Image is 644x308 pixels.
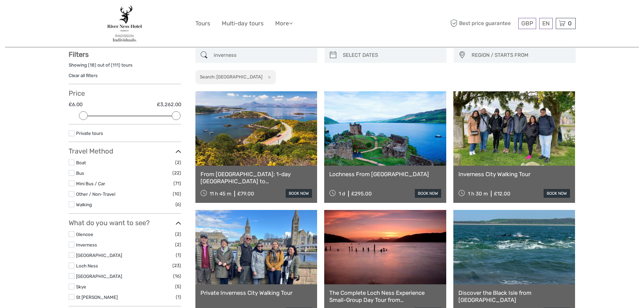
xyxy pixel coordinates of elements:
span: (71) [173,180,181,187]
a: Inverness [76,242,97,247]
a: Tours [195,19,210,28]
a: Mini Bus / Car [76,181,105,186]
div: £12.00 [494,191,510,197]
span: 0 [567,20,573,27]
h3: What do you want to see? [69,219,181,227]
a: Loch Ness [76,263,98,268]
span: (1) [176,293,181,301]
label: £6.00 [69,101,82,108]
span: GBP [521,20,533,27]
label: 111 [113,62,119,68]
span: 1 h 30 m [468,191,488,197]
span: (5) [175,283,181,290]
span: (16) [173,272,181,280]
a: book now [544,189,570,198]
a: Discover the Black Isle from [GEOGRAPHIC_DATA] [458,289,570,303]
a: Clear all filters [69,73,98,78]
span: Best price guarantee [449,18,517,29]
input: SEARCH [211,49,314,61]
span: (2) [175,241,181,248]
a: Skye [76,284,86,289]
p: We're away right now. Please check back later! [9,12,76,17]
span: (10) [173,190,181,198]
span: (22) [172,169,181,177]
a: Private tours [76,131,103,136]
span: (2) [175,230,181,238]
span: (6) [175,200,181,208]
div: £295.00 [351,191,372,197]
label: 18 [90,62,95,68]
a: Lochness From [GEOGRAPHIC_DATA] [329,171,441,177]
a: book now [415,189,441,198]
a: Other / Non-Travel [76,191,115,197]
div: £79.00 [237,191,254,197]
strong: Filters [69,50,89,58]
a: From [GEOGRAPHIC_DATA]: 1-day [GEOGRAPHIC_DATA] to [GEOGRAPHIC_DATA] [200,171,312,185]
button: Open LiveChat chat widget [78,10,86,19]
label: £3,262.00 [157,101,181,108]
img: 3291-065ce774-2bb8-4d36-ac00-65f65a84ed2e_logo_big.jpg [107,5,142,42]
a: Bus [76,170,84,176]
a: Boat [76,160,86,165]
a: More [275,19,293,28]
span: (2) [175,159,181,166]
a: book now [286,189,312,198]
span: 11 h 45 m [210,191,231,197]
h3: Price [69,89,181,97]
a: [GEOGRAPHIC_DATA] [76,253,122,258]
a: [GEOGRAPHIC_DATA] [76,274,122,279]
h2: Search: [GEOGRAPHIC_DATA] [200,74,262,79]
a: Inverness City Walking Tour [458,171,570,177]
a: Multi-day tours [222,19,264,28]
a: Glencoe [76,232,93,237]
a: Walking [76,202,92,207]
h3: Travel Method [69,147,181,155]
div: Showing ( ) out of ( ) tours [69,62,181,72]
button: REGION / STARTS FROM [469,50,572,61]
span: (1) [176,251,181,259]
button: x [263,73,272,80]
input: SELECT DATES [340,49,443,61]
a: The Complete Loch Ness Experience Small-Group Day Tour from [GEOGRAPHIC_DATA] [329,289,441,303]
a: Private Inverness City Walking Tour [200,289,312,296]
span: 1 d [339,191,345,197]
span: (23) [172,262,181,269]
div: EN [539,18,553,29]
a: St [PERSON_NAME] [76,294,118,300]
